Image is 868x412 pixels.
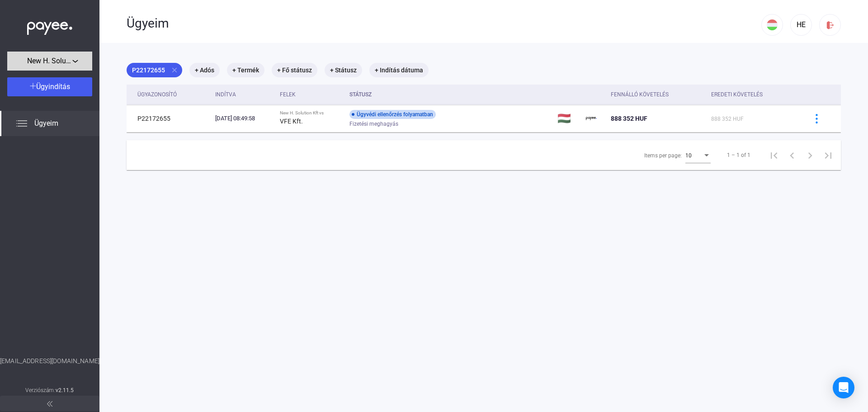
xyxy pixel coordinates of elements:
div: 1 – 1 of 1 [727,150,750,161]
img: HU [767,19,778,30]
img: white-payee-white-dot.svg [27,17,72,35]
button: First page [765,146,783,164]
div: Ügyazonosító [137,89,177,100]
mat-icon: close [170,66,179,74]
mat-chip: + Státusz [325,63,362,77]
strong: VFE Kft. [280,118,303,125]
strong: v2.11.5 [56,387,74,393]
th: Státusz [346,85,553,105]
span: New H. Solution Kft [27,56,72,66]
div: New H. Solution Kft vs [280,110,343,116]
button: Next page [801,146,819,164]
img: list.svg [16,118,27,129]
button: Previous page [783,146,801,164]
td: 🇭🇺 [554,105,582,132]
mat-select: Items per page: [685,150,711,161]
td: P22172655 [127,105,212,132]
div: [DATE] 08:49:58 [215,114,273,123]
div: Ügyeim [127,16,761,31]
span: 888 352 HUF [611,115,647,122]
img: arrow-double-left-grey.svg [47,401,52,407]
img: logout-red [826,20,835,30]
button: HE [790,14,812,36]
span: Fizetési meghagyás [349,118,398,129]
mat-chip: + Termék [227,63,264,77]
div: Items per page: [644,150,682,161]
button: logout-red [819,14,841,36]
button: more-blue [807,109,826,128]
img: plus-white.svg [30,83,36,89]
span: Ügyindítás [36,82,70,91]
div: Felek [280,89,343,100]
img: payee-logo [586,113,597,124]
mat-chip: + Fő státusz [272,63,317,77]
div: Ügyazonosító [137,89,208,100]
mat-chip: + Adós [189,63,220,77]
div: Fennálló követelés [611,89,704,100]
img: more-blue [812,114,821,123]
mat-chip: + Indítás dátuma [369,63,429,77]
div: Eredeti követelés [711,89,763,100]
mat-chip: P22172655 [127,63,182,77]
div: Indítva [215,89,236,100]
div: Indítva [215,89,273,100]
div: Eredeti követelés [711,89,796,100]
button: New H. Solution Kft [7,52,92,71]
div: Ügyvédi ellenőrzés folyamatban [349,110,436,119]
span: 10 [685,152,692,159]
div: Open Intercom Messenger [833,377,854,398]
div: Fennálló követelés [611,89,669,100]
button: HU [761,14,783,36]
div: HE [793,19,809,30]
button: Ügyindítás [7,77,92,96]
span: 888 352 HUF [711,116,744,122]
span: Ügyeim [34,118,58,129]
div: Felek [280,89,296,100]
button: Last page [819,146,837,164]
